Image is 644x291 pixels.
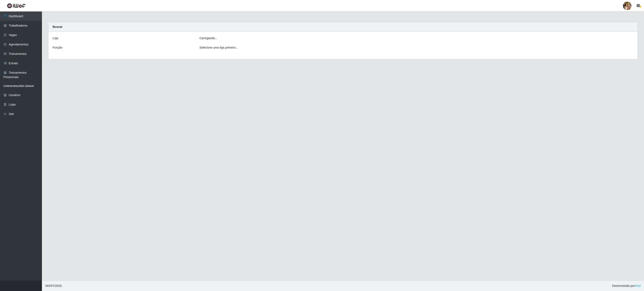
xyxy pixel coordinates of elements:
[53,36,58,40] label: Loja
[53,25,62,28] strong: Buscar
[199,46,238,49] i: Selecione uma loja primeiro...
[45,284,62,288] span: © 2025 .
[53,45,62,50] label: Função
[7,3,26,8] img: CoreUI Logo
[199,36,217,40] i: Carregando...
[612,284,641,288] span: Desenvolvido por
[635,284,641,287] a: iWof
[45,284,53,287] span: IWOF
